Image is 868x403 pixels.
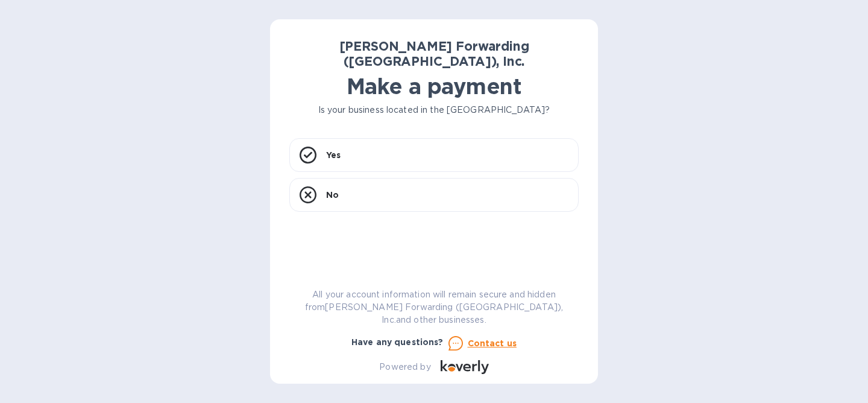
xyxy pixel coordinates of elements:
[326,189,339,201] p: No
[289,74,579,99] h1: Make a payment
[289,288,579,326] p: All your account information will remain secure and hidden from [PERSON_NAME] Forwarding ([GEOGRA...
[468,338,517,348] u: Contact us
[326,149,341,161] p: Yes
[379,361,430,373] p: Powered by
[351,337,444,347] b: Have any questions?
[289,104,579,116] p: Is your business located in the [GEOGRAPHIC_DATA]?
[339,39,529,69] b: [PERSON_NAME] Forwarding ([GEOGRAPHIC_DATA]), Inc.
